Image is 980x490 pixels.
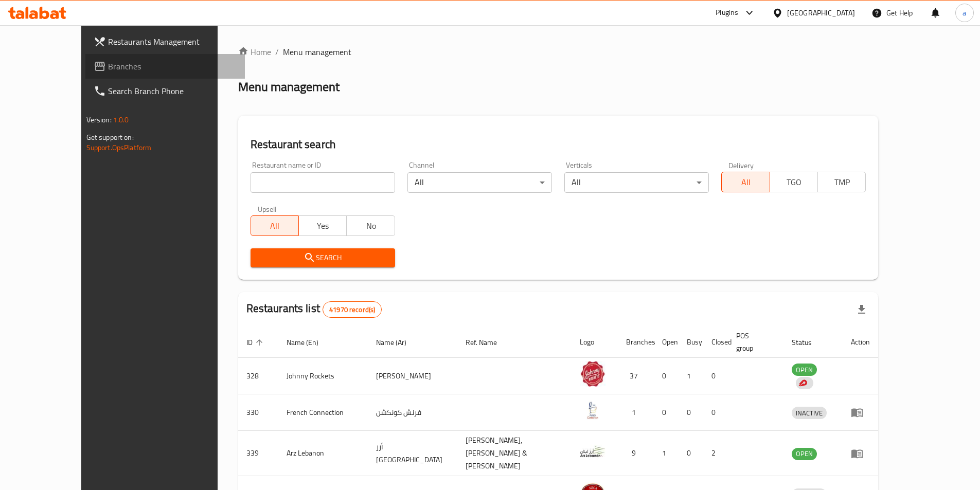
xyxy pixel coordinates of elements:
[679,326,703,358] th: Busy
[85,54,245,79] a: Branches
[817,172,866,192] button: TMP
[654,326,679,358] th: Open
[323,305,381,315] span: 41970 record(s)
[963,7,966,19] span: a
[238,394,278,431] td: 330
[736,330,771,354] span: POS group
[251,215,299,236] button: All
[679,394,703,431] td: 0
[703,358,728,394] td: 0
[251,248,395,267] button: Search
[287,336,332,349] span: Name (En)
[580,361,605,387] img: Johnny Rockets
[283,46,351,58] span: Menu management
[86,113,112,126] span: Version:
[564,172,709,193] div: All
[246,336,266,349] span: ID
[851,447,870,460] div: Menu
[792,336,825,349] span: Status
[703,394,728,431] td: 0
[113,113,129,126] span: 1.0.0
[798,378,807,388] img: delivery hero logo
[849,297,874,322] div: Export file
[774,175,814,190] span: TGO
[238,358,278,394] td: 328
[278,358,368,394] td: Johnny Rockets
[572,326,618,358] th: Logo
[255,219,295,233] span: All
[303,219,343,233] span: Yes
[251,137,866,152] h2: Restaurant search
[654,394,679,431] td: 0
[278,431,368,476] td: Arz Lebanon
[108,35,237,48] span: Restaurants Management
[580,397,605,423] img: French Connection
[246,301,382,318] h2: Restaurants list
[787,7,855,19] div: [GEOGRAPHIC_DATA]
[238,46,271,58] a: Home
[85,79,245,103] a: Search Branch Phone
[323,301,382,318] div: Total records count
[618,431,654,476] td: 9
[251,172,395,193] input: Search for restaurant name or ID..
[298,215,347,236] button: Yes
[351,219,390,233] span: No
[466,336,510,349] span: Ref. Name
[721,172,770,192] button: All
[796,377,813,389] div: Indicates that the vendor menu management has been moved to DH Catalog service
[654,431,679,476] td: 1
[238,79,340,95] h2: Menu management
[108,60,237,72] span: Branches
[618,394,654,431] td: 1
[108,85,237,97] span: Search Branch Phone
[278,394,368,431] td: French Connection
[86,141,152,154] a: Support.OpsPlatform
[792,448,817,460] span: OPEN
[238,431,278,476] td: 339
[85,29,245,54] a: Restaurants Management
[238,46,879,58] nav: breadcrumb
[679,431,703,476] td: 0
[368,394,457,431] td: فرنش كونكشن
[580,439,605,464] img: Arz Lebanon
[368,358,457,394] td: [PERSON_NAME]
[716,7,738,19] div: Plugins
[258,205,277,212] label: Upsell
[770,172,818,192] button: TGO
[654,358,679,394] td: 0
[728,161,754,169] label: Delivery
[618,326,654,358] th: Branches
[792,407,827,419] div: INACTIVE
[259,251,387,264] span: Search
[368,431,457,476] td: أرز [GEOGRAPHIC_DATA]
[407,172,552,193] div: All
[703,326,728,358] th: Closed
[703,431,728,476] td: 2
[275,46,279,58] li: /
[376,336,420,349] span: Name (Ar)
[822,175,862,190] span: TMP
[792,364,817,376] span: OPEN
[457,431,572,476] td: [PERSON_NAME],[PERSON_NAME] & [PERSON_NAME]
[792,407,827,419] span: INACTIVE
[346,215,395,236] button: No
[86,131,134,144] span: Get support on:
[851,406,870,419] div: Menu
[679,358,703,394] td: 1
[726,175,765,190] span: All
[843,326,878,358] th: Action
[618,358,654,394] td: 37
